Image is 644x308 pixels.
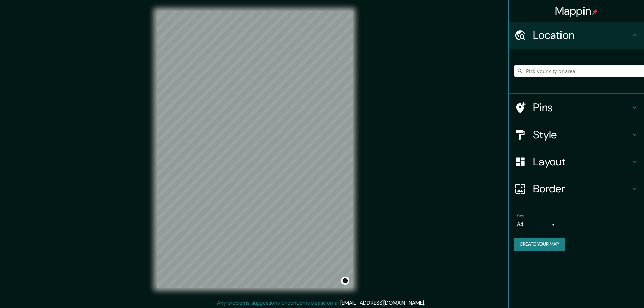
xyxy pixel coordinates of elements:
[533,28,630,42] h4: Location
[341,277,349,285] button: Toggle attribution
[157,11,353,288] canvas: Map
[533,101,630,114] h4: Pins
[426,299,427,307] div: .
[509,22,644,49] div: Location
[217,299,425,307] p: Any problems, suggestions, or concerns please email .
[514,65,644,77] input: Pick your city or area
[533,155,630,168] h4: Layout
[533,182,630,195] h4: Border
[533,128,630,141] h4: Style
[517,213,524,219] label: Size
[555,4,598,18] h4: Mappin
[340,299,424,306] a: [EMAIL_ADDRESS][DOMAIN_NAME]
[517,219,557,230] div: A4
[509,94,644,121] div: Pins
[425,299,426,307] div: .
[509,175,644,202] div: Border
[509,148,644,175] div: Layout
[514,238,565,251] button: Create your map
[592,9,598,15] img: pin-icon.png
[509,121,644,148] div: Style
